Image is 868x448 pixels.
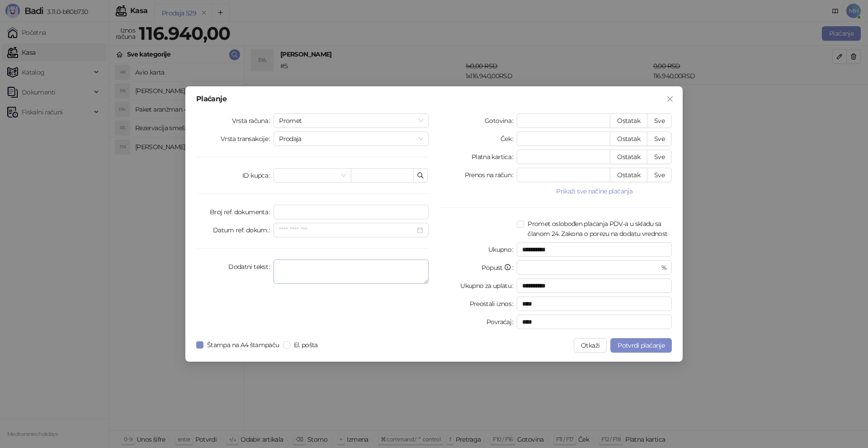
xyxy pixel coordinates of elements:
[213,223,274,237] label: Datum ref. dokum.
[486,315,517,329] label: Povraćaj
[610,132,647,146] button: Ostatak
[500,132,517,146] label: Ček
[465,168,517,182] label: Prenos na račun
[485,113,517,128] label: Gotovina
[610,338,672,353] button: Potvrdi plaćanje
[610,113,647,128] button: Ostatak
[228,259,274,274] label: Dodatni tekst
[481,260,517,275] label: Popust
[203,340,283,350] span: Štampa na A4 štampaču
[647,168,672,182] button: Sve
[472,150,517,164] label: Platna kartica
[232,113,274,128] label: Vrsta računa
[618,341,665,349] span: Potvrdi plaćanje
[488,242,517,257] label: Ukupno
[279,225,415,235] input: Datum ref. dokum.
[517,186,672,197] button: Prikaži sve načine plaćanja
[470,297,517,311] label: Preostali iznos
[574,338,607,353] button: Otkaži
[460,278,517,293] label: Ukupno za uplatu
[666,95,674,103] span: close
[647,150,672,164] button: Sve
[196,95,672,103] div: Plaćanje
[221,132,274,146] label: Vrsta transakcije
[663,92,677,106] button: Close
[279,132,423,146] span: Prodaja
[274,205,429,219] input: Broj ref. dokumenta
[610,150,647,164] button: Ostatak
[647,132,672,146] button: Sve
[290,340,321,350] span: El. pošta
[242,168,274,183] label: ID kupca
[210,205,274,219] label: Broj ref. dokumenta
[279,114,423,127] span: Promet
[524,219,672,239] span: Promet oslobođen plaćanja PDV-a u skladu sa članom 24. Zakona o porezu na dodatu vrednost
[663,95,677,103] span: Zatvori
[522,261,659,274] input: Popust
[610,168,647,182] button: Ostatak
[274,259,429,284] textarea: Dodatni tekst
[647,113,672,128] button: Sve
